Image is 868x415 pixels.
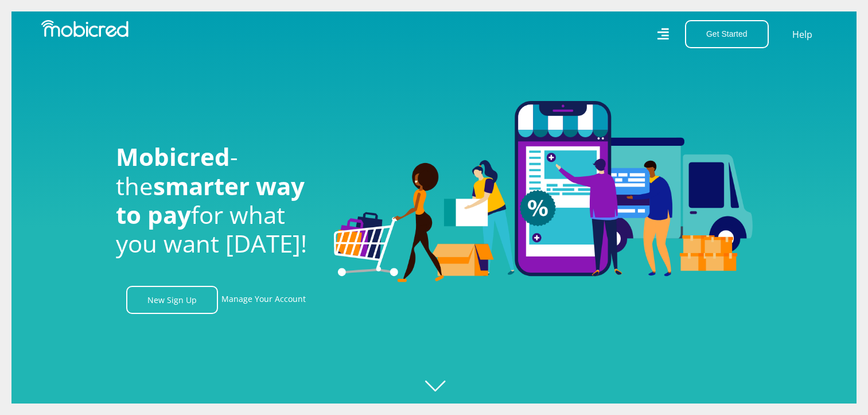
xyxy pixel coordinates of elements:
a: New Sign Up [126,286,218,314]
h1: - the for what you want [DATE]! [116,142,317,258]
span: smarter way to pay [116,169,305,231]
img: Mobicred [41,20,129,37]
a: Manage Your Account [221,286,306,314]
img: Welcome to Mobicred [334,101,753,282]
a: Help [792,27,813,42]
button: Get Started [685,20,769,48]
span: Mobicred [116,140,230,173]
